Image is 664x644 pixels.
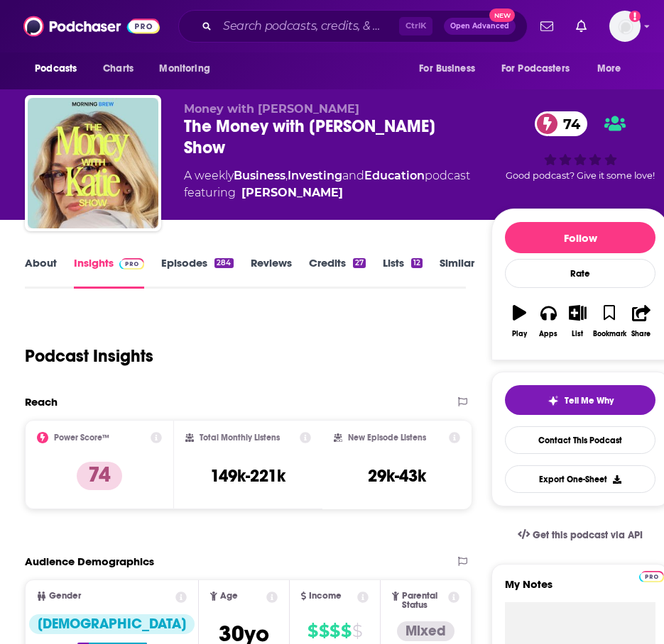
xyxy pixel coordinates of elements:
[402,592,446,610] span: Parental Status
[539,330,557,338] div: Apps
[505,426,655,454] a: Contact This Podcast
[25,395,58,409] h2: Reach
[103,59,134,79] span: Charts
[184,167,470,201] div: A weekly podcast
[505,296,534,347] button: Play
[285,169,288,182] span: ,
[505,465,655,493] button: Export One-Sheet
[364,169,425,182] a: Education
[119,258,144,270] img: Podchaser Pro
[419,59,475,79] span: For Business
[506,518,654,553] a: Get this podcast via API
[383,256,423,289] a: Lists12
[597,59,621,79] span: More
[565,395,614,406] span: Tell Me Why
[563,296,592,347] button: List
[149,55,228,82] button: open menu
[25,256,57,289] a: About
[627,296,656,347] button: Share
[341,620,351,643] span: $
[25,55,95,82] button: open menu
[307,620,317,643] span: $
[411,258,423,268] div: 12
[25,345,153,367] h1: Podcast Insights
[220,592,238,601] span: Age
[241,184,343,201] a: Katie Gatti
[533,529,643,541] span: Get this podcast via API
[489,9,515,22] span: New
[572,330,583,338] div: List
[178,10,528,43] div: Search podcasts, credits, & more...
[94,55,142,82] a: Charts
[234,169,285,182] a: Business
[251,256,292,289] a: Reviews
[609,11,641,42] button: Show profile menu
[587,55,639,82] button: open menu
[535,111,587,136] a: 74
[288,169,342,182] a: Investing
[161,256,233,289] a: Episodes284
[74,256,144,289] a: InsightsPodchaser Pro
[506,170,655,181] span: Good podcast? Give it some love!
[214,258,233,268] div: 284
[184,184,470,201] span: featuring
[440,256,474,289] a: Similar
[54,433,109,443] h2: Power Score™
[593,330,626,338] div: Bookmark
[534,296,563,347] button: Apps
[210,465,285,487] h3: 149k-221k
[35,59,77,79] span: Podcasts
[399,17,432,35] span: Ctrl K
[639,571,664,582] img: Podchaser Pro
[592,296,627,347] button: Bookmark
[505,577,655,602] label: My Notes
[409,55,493,82] button: open menu
[159,59,209,79] span: Monitoring
[342,169,364,182] span: and
[49,592,81,601] span: Gender
[184,102,359,116] span: Money with [PERSON_NAME]
[217,15,399,38] input: Search podcasts, credits, & more...
[570,14,592,38] a: Show notifications dropdown
[505,385,655,415] button: tell me why sparkleTell Me Why
[23,13,160,40] img: Podchaser - Follow, Share and Rate Podcasts
[450,23,509,30] span: Open Advanced
[505,259,655,288] div: Rate
[352,620,362,643] span: $
[319,620,329,643] span: $
[631,330,651,338] div: Share
[77,462,122,490] p: 74
[629,11,641,22] svg: Add a profile image
[512,330,527,338] div: Play
[309,592,342,601] span: Income
[348,433,426,443] h2: New Episode Listens
[639,569,664,582] a: Pro website
[501,59,570,79] span: For Podcasters
[548,395,559,406] img: tell me why sparkle
[28,98,158,228] img: The Money with Katie Show
[609,11,641,42] span: Logged in as rpearson
[549,111,587,136] span: 74
[330,620,339,643] span: $
[200,433,280,443] h2: Total Monthly Listens
[353,258,366,268] div: 27
[368,465,426,487] h3: 29k-43k
[492,55,590,82] button: open menu
[444,18,516,35] button: Open AdvancedNew
[397,621,455,641] div: Mixed
[609,11,641,42] img: User Profile
[309,256,366,289] a: Credits27
[25,555,154,568] h2: Audience Demographics
[535,14,559,38] a: Show notifications dropdown
[29,614,195,634] div: [DEMOGRAPHIC_DATA]
[505,222,655,253] button: Follow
